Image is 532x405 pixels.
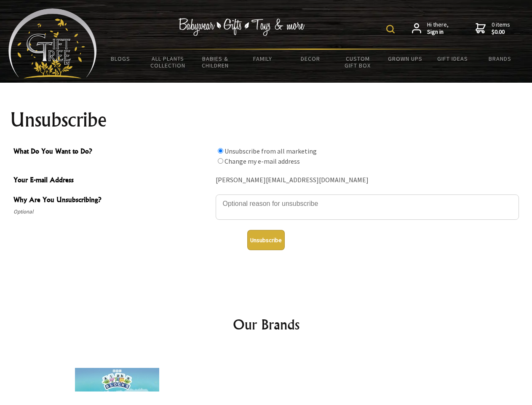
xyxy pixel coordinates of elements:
a: BLOGS [97,50,144,67]
h2: Our Brands [17,314,516,335]
a: Brands [476,50,524,67]
div: [PERSON_NAME][EMAIL_ADDRESS][DOMAIN_NAME] [216,174,519,187]
span: Your E-mail Address [13,175,211,187]
a: Decor [286,50,334,67]
a: 0 items$0.00 [476,21,510,36]
span: Why Are You Unsubscribing? [13,194,211,207]
h1: Unsubscribe [10,110,522,130]
a: Gift Ideas [429,50,476,67]
span: Optional [13,207,211,217]
img: Babyware - Gifts - Toys and more... [8,8,97,78]
strong: $0.00 [492,28,510,36]
input: What Do You Want to Do? [218,148,223,154]
a: Custom Gift Box [334,50,382,74]
textarea: Why Are You Unsubscribing? [216,194,519,220]
label: Change my e-mail address [225,157,300,165]
span: 0 items [492,21,510,36]
label: Unsubscribe from all marketing [225,147,317,155]
a: Hi there,Sign in [412,21,449,36]
img: product search [386,25,395,33]
span: Hi there, [427,21,449,36]
button: Unsubscribe [247,230,285,250]
a: All Plants Collection [144,50,192,74]
a: Babies & Children [192,50,239,74]
strong: Sign in [427,28,449,36]
a: Family [239,50,287,67]
span: What Do You Want to Do? [13,146,211,158]
input: What Do You Want to Do? [218,158,223,164]
img: Babywear - Gifts - Toys & more [179,18,305,36]
a: Grown Ups [381,50,429,67]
